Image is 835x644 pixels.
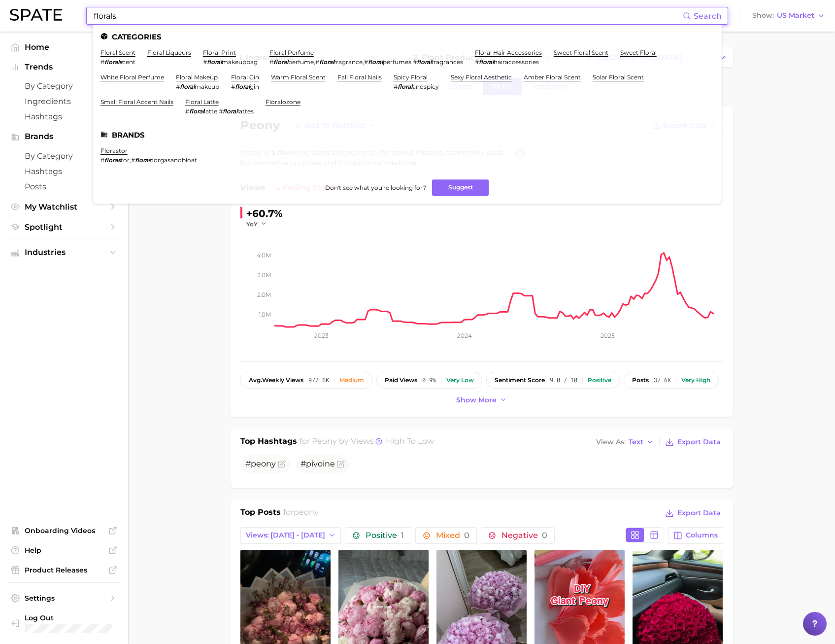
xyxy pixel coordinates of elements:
[475,58,479,66] span: #
[25,151,103,161] span: by Category
[383,58,411,66] span: perfumes
[436,532,469,539] span: Mixed
[8,219,120,235] a: Spotlight
[542,531,547,540] span: 0
[240,435,297,449] h1: Top Hashtags
[257,291,271,298] tspan: 2.0m
[100,147,128,154] a: florastor
[246,220,258,228] span: YoY
[223,107,237,115] em: floral
[386,436,434,446] span: high to low
[25,526,103,535] span: Onboarding Videos
[245,459,276,468] span: #
[686,531,718,539] span: Columns
[624,372,719,389] button: posts37.6kVery high
[204,107,217,115] span: latte
[240,372,372,389] button: avg.weekly views972.8kMedium
[25,81,103,91] span: by Category
[8,39,120,55] a: Home
[104,156,121,164] em: floras
[301,459,335,468] span: #pivoine
[600,332,614,339] tspan: 2025
[10,9,62,21] img: SPATE
[151,156,197,164] span: torgasandbloat
[475,49,542,56] a: floral hair accessories
[8,94,120,109] a: Ingredients
[620,49,657,56] a: sweet floral
[25,613,121,622] span: Log Out
[8,164,120,179] a: Hashtags
[278,460,286,468] button: Flag as miscategorized or irrelevant
[501,532,547,539] span: Negative
[240,506,281,521] h1: Top Posts
[185,98,219,106] a: floral latte
[185,107,189,115] span: #
[422,377,436,384] span: 0.9%
[554,49,608,56] a: sweet floral scent
[8,129,120,144] button: Brands
[632,377,649,384] span: posts
[8,523,120,538] a: Onboarding Videos
[257,271,271,279] tspan: 3.0m
[8,199,120,215] a: My Watchlist
[401,531,404,540] span: 1
[100,58,104,66] span: #
[259,311,271,318] tspan: 1.0m
[122,58,135,66] span: cent
[222,58,258,66] span: makeupbag
[269,58,463,66] div: , , ,
[25,248,103,257] span: Industries
[446,377,474,384] div: Very low
[246,206,283,221] div: +60.7%
[394,83,398,90] span: #
[231,83,235,90] span: #
[283,506,319,521] h2: for
[457,332,471,339] tspan: 2024
[413,58,417,66] span: #
[249,377,303,384] span: weekly views
[25,132,103,141] span: Brands
[368,58,383,66] em: floral
[203,49,236,56] a: floral print
[8,245,120,260] button: Industries
[594,436,657,449] button: View AsText
[269,49,314,56] a: floral perfume
[8,60,120,74] button: Trends
[312,436,337,446] span: peony
[752,13,774,18] span: Show
[121,156,130,164] span: tor
[325,184,426,191] span: Don't see what you're looking for?
[176,73,218,81] a: floral makeup
[8,109,120,124] a: Hashtags
[456,396,497,404] span: Show more
[100,73,164,81] a: white floral perfume
[479,58,494,66] em: floral
[25,167,103,176] span: Hashtags
[454,394,510,407] button: Show more
[337,460,345,468] button: Flag as miscategorized or irrelevant
[464,531,469,540] span: 0
[189,107,204,115] em: floral
[495,377,545,384] span: sentiment score
[654,377,671,384] span: 37.6k
[231,73,259,81] a: floral gin
[240,527,341,544] button: Views: [DATE] - [DATE]
[25,97,103,106] span: Ingredients
[694,11,722,21] span: Search
[451,73,512,81] a: sexy floral aesthetic
[398,83,412,90] em: floral
[203,58,207,66] span: #
[432,58,463,66] span: fragrances
[25,222,103,232] span: Spotlight
[366,532,404,539] span: Positive
[385,377,417,384] span: paid views
[235,83,250,90] em: floral
[486,372,620,389] button: sentiment score9.0 / 10Positive
[677,509,721,517] span: Export Data
[8,543,120,558] a: Help
[8,563,120,577] a: Product Releases
[25,182,103,191] span: Posts
[271,73,326,81] a: warm floral scent
[100,156,104,164] span: #
[100,131,714,139] li: Brands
